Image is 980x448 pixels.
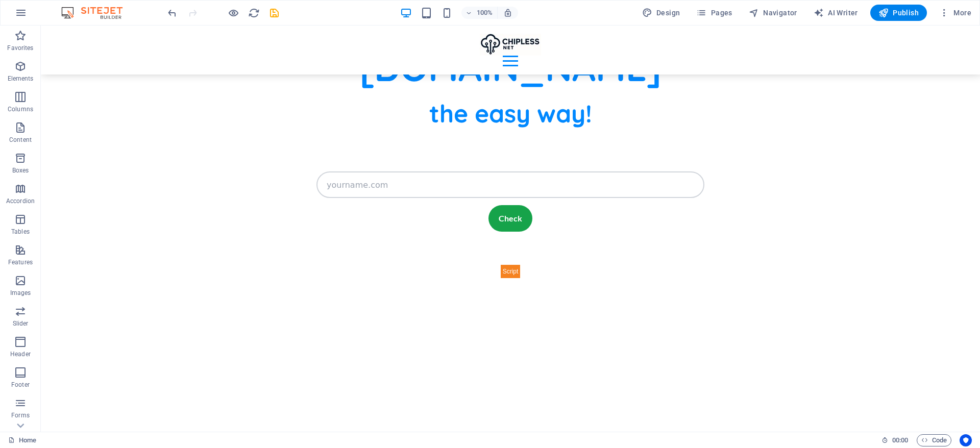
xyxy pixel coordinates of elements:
[696,8,732,18] span: Pages
[935,5,975,21] button: More
[638,5,684,21] button: Design
[7,44,33,52] p: Favorites
[638,5,684,21] div: Design (Ctrl+Alt+Y)
[642,8,680,18] span: Design
[477,7,493,19] h6: 100%
[9,136,32,144] p: Content
[960,434,972,446] button: Usercentrics
[921,434,947,446] span: Code
[248,7,260,19] button: reload
[814,8,858,18] span: AI Writer
[166,7,178,19] i: Undo: Delete elements (Ctrl+Z)
[692,5,736,21] button: Pages
[248,7,260,19] i: Reload page
[10,350,31,358] p: Header
[8,434,36,446] a: Click to cancel selection. Double-click to open Pages
[503,8,512,17] i: On resize automatically adjust zoom level to fit chosen device.
[11,381,30,389] p: Footer
[10,289,31,297] p: Images
[268,7,280,19] i: Save (Ctrl+S)
[8,105,33,113] p: Columns
[878,8,919,18] span: Publish
[11,411,30,419] p: Forms
[59,7,135,19] img: Editor Logo
[12,166,29,175] p: Boxes
[939,8,971,18] span: More
[892,434,908,446] span: 00 00
[899,436,901,444] span: :
[745,5,801,21] button: Navigator
[6,197,35,205] p: Accordion
[810,5,862,21] button: AI Writer
[881,434,909,446] h6: Session time
[8,258,33,266] p: Features
[227,7,239,19] button: Click here to leave preview mode and continue editing
[461,7,498,19] button: 100%
[8,74,34,83] p: Elements
[268,7,280,19] button: save
[11,228,30,236] p: Tables
[917,434,951,446] button: Code
[166,7,178,19] button: undo
[870,5,927,21] button: Publish
[13,319,29,328] p: Slider
[749,8,797,18] span: Navigator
